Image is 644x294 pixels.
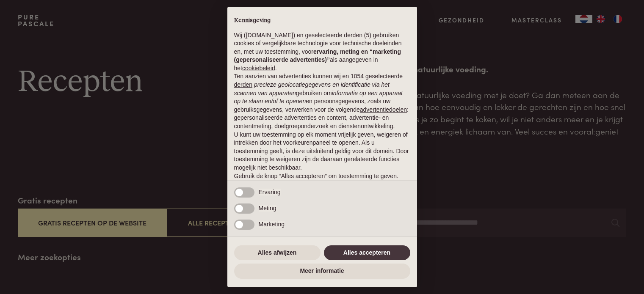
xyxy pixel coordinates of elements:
[234,31,410,73] p: Wij ([DOMAIN_NAME]) en geselecteerde derden (5) gebruiken cookies of vergelijkbare technologie vo...
[234,264,410,279] button: Meer informatie
[259,205,276,212] span: Meting
[259,221,285,228] span: Marketing
[234,90,403,105] em: informatie op een apparaat op te slaan en/of te openen
[234,72,410,130] p: Ten aanzien van advertenties kunnen wij en 1054 geselecteerde gebruiken om en persoonsgegevens, z...
[259,189,281,195] span: Ervaring
[234,48,401,63] strong: ervaring, meting en “marketing (gepersonaliseerde advertenties)”
[360,106,407,114] button: advertentiedoelen
[234,81,253,89] button: derden
[234,172,410,197] p: Gebruik de knop “Alles accepteren” om toestemming te geven. Gebruik de knop “Alles afwijzen” om d...
[234,245,321,261] button: Alles afwijzen
[324,245,410,261] button: Alles accepteren
[234,131,410,172] p: U kunt uw toestemming op elk moment vrijelijk geven, weigeren of intrekken door het voorkeurenpan...
[234,81,390,96] em: precieze geolocatiegegevens en identificatie via het scannen van apparaten
[234,17,410,25] h2: Kennisgeving
[242,65,275,71] a: cookiebeleid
